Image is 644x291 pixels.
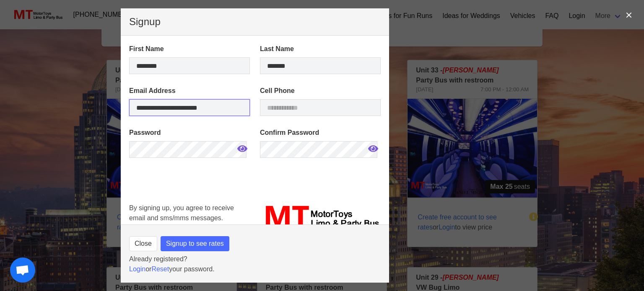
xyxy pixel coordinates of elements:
div: By signing up, you agree to receive email and sms/mms messages. [124,198,255,236]
span: Signup to see rates [166,239,224,249]
label: Email Address [129,86,250,96]
a: Reset [151,265,169,273]
label: First Name [129,44,250,54]
a: Login [129,265,145,273]
label: Password [129,128,250,138]
label: Cell Phone [260,86,381,96]
label: Confirm Password [260,128,381,138]
img: MT_logo_name.png [260,203,381,231]
button: Close [129,236,157,251]
label: Last Name [260,44,381,54]
p: or your password. [129,264,381,274]
p: Signup [129,17,381,27]
a: Open chat [10,258,35,283]
button: Signup to see rates [161,236,229,251]
iframe: reCAPTCHA [129,170,257,232]
p: Already registered? [129,254,381,264]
